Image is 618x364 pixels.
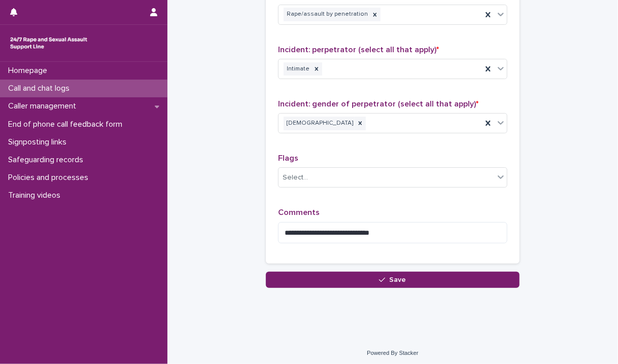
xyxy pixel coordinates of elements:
img: rhQMoQhaT3yELyF149Cw [8,33,89,53]
span: Flags [278,154,298,162]
div: Intimate [284,62,311,76]
p: Call and chat logs [4,84,78,93]
span: Comments [278,208,320,216]
p: Policies and processes [4,173,96,183]
p: Safeguarding records [4,155,91,165]
p: End of phone call feedback form [4,120,130,129]
div: Select... [283,172,308,183]
p: Caller management [4,101,84,111]
span: Incident: perpetrator (select all that apply) [278,46,439,54]
p: Signposting links [4,137,75,147]
span: Save [390,276,406,283]
p: Training videos [4,191,68,200]
div: Rape/assault by penetration [284,8,369,21]
p: Homepage [4,66,55,76]
div: [DEMOGRAPHIC_DATA] [284,117,355,130]
span: Incident: gender of perpetrator (select all that apply) [278,100,478,108]
button: Save [266,272,520,288]
a: Powered By Stacker [367,350,418,356]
